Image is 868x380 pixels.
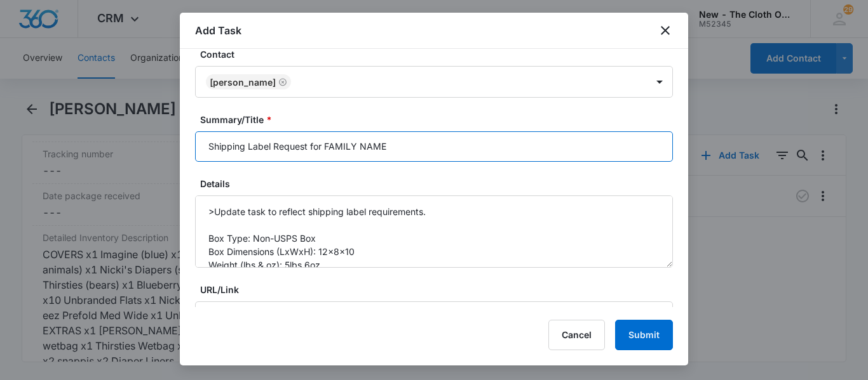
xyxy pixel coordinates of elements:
label: Summary/Title [200,113,678,126]
div: [PERSON_NAME] [210,77,276,88]
input: URL/Link [195,301,673,332]
textarea: >Update task to reflect shipping label requirements. Box Type: Non-USPS Box Box Dimensions (LxWxH... [195,195,673,268]
label: URL/Link [200,283,678,296]
button: Submit [615,320,673,350]
button: close [658,23,673,38]
label: Contact [200,48,678,61]
button: Cancel [548,320,605,350]
label: Details [200,177,678,190]
input: Summary/Title [195,131,673,162]
div: Remove Muneer Ahmad [276,77,287,86]
h1: Add Task [195,23,241,38]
